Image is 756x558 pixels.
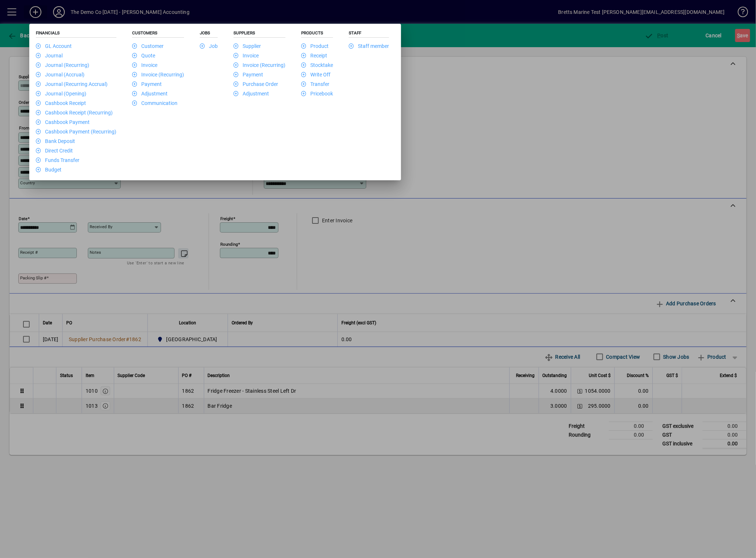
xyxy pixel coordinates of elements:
a: Journal (Recurring) [36,62,89,68]
a: Bank Deposit [36,138,75,144]
a: Cashbook Receipt (Recurring) [36,110,113,116]
a: Invoice [132,62,157,68]
a: Journal (Opening) [36,91,86,97]
h5: Customers [132,30,184,38]
a: Invoice (Recurring) [233,62,285,68]
a: Customer [132,43,164,49]
a: Transfer [301,81,329,87]
a: Invoice (Recurring) [132,72,184,78]
a: Product [301,43,329,49]
h5: Staff [349,30,389,38]
a: Cashbook Receipt [36,100,86,106]
a: Invoice [233,53,259,59]
a: Job [200,43,218,49]
a: Purchase Order [233,81,278,87]
a: Direct Credit [36,148,73,154]
a: Supplier [233,43,261,49]
a: Adjustment [233,91,269,97]
a: Funds Transfer [36,157,79,163]
a: Staff member [349,43,389,49]
a: Write Off [301,72,330,78]
a: Cashbook Payment (Recurring) [36,129,116,135]
a: GL Account [36,43,72,49]
h5: Suppliers [233,30,285,38]
h5: Products [301,30,333,38]
a: Payment [132,81,162,87]
h5: Financials [36,30,116,38]
a: Adjustment [132,91,168,97]
a: Payment [233,72,263,78]
a: Pricebook [301,91,333,97]
a: Communication [132,100,177,106]
a: Journal (Recurring Accrual) [36,81,108,87]
a: Receipt [301,53,327,59]
h5: Jobs [200,30,218,38]
a: Journal (Accrual) [36,72,85,78]
a: Stocktake [301,62,333,68]
a: Quote [132,53,155,59]
a: Journal [36,53,63,59]
a: Budget [36,167,61,173]
a: Cashbook Payment [36,119,90,125]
